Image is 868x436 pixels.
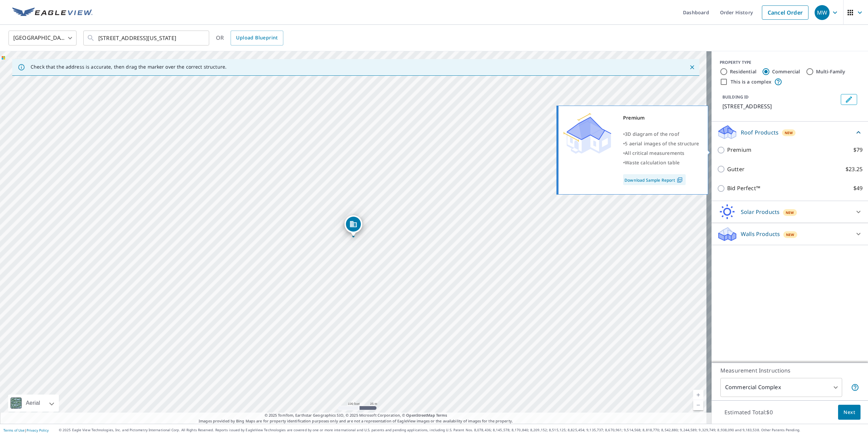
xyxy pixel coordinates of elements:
p: BUILDING ID [722,94,749,100]
img: Premium [564,113,611,154]
span: All critical measurements [625,150,684,156]
a: Cancel Order [762,5,808,20]
label: Commercial [772,68,800,75]
p: Check that the address is accurate, then drag the marker over the correct structure. [31,64,227,70]
span: Waste calculation table [625,159,680,166]
a: Upload Blueprint [231,31,283,46]
div: • [623,148,699,158]
img: Pdf Icon [675,177,684,183]
div: Walls ProductsNew [717,226,863,242]
div: • [623,158,699,167]
p: Walls Products [741,230,780,238]
span: Next [844,408,855,417]
p: Bid Perfect™ [727,184,760,193]
a: Download Sample Report [623,174,686,185]
img: EV Logo [12,7,93,18]
span: © 2025 TomTom, Earthstar Geographics SIO, © 2025 Microsoft Corporation, © [265,413,447,418]
div: Roof ProductsNew [717,124,863,140]
span: Upload Blueprint [236,34,278,42]
a: Privacy Policy [27,428,49,433]
div: Commercial Complex [720,378,842,397]
p: Premium [727,146,751,154]
span: 3D diagram of the roof [625,131,679,137]
button: Close [688,63,697,72]
span: Each building may require a separate measurement report; if so, your account will be billed per r... [851,383,859,392]
div: Aerial [8,395,59,412]
span: 5 aerial images of the structure [625,140,699,147]
div: Dropped pin, building 1, Commercial property, 816 Main St Olton, TX 79064 [345,215,362,236]
div: OR [216,31,283,46]
a: Terms [436,413,447,418]
span: New [786,210,794,215]
p: | [3,428,49,432]
p: Measurement Instructions [720,366,859,375]
p: Roof Products [741,128,779,137]
span: New [785,130,793,135]
label: Residential [730,68,756,75]
input: Search by address or latitude-longitude [98,29,195,48]
span: New [786,232,795,237]
a: OpenStreetMap [406,413,435,418]
a: Current Level 18, Zoom Out [693,400,703,410]
a: Terms of Use [3,428,24,433]
div: • [623,129,699,139]
p: Solar Products [741,208,780,216]
label: Multi-Family [816,68,846,75]
p: © 2025 Eagle View Technologies, Inc. and Pictometry International Corp. All Rights Reserved. Repo... [59,428,865,433]
div: PROPERTY TYPE [720,59,860,66]
p: Gutter [727,165,745,174]
p: $79 [853,146,863,154]
div: MW [815,5,830,20]
p: Estimated Total: $0 [719,405,778,420]
a: Current Level 18, Zoom In [693,390,703,400]
button: Edit building 1 [841,94,857,105]
label: This is a complex [731,78,771,85]
p: $23.25 [846,165,863,174]
div: Premium [623,113,699,123]
div: Solar ProductsNew [717,204,863,220]
p: [STREET_ADDRESS] [722,102,838,110]
div: Aerial [24,395,42,412]
div: [GEOGRAPHIC_DATA] [9,29,77,48]
p: $49 [853,184,863,193]
button: Next [838,405,861,420]
div: • [623,139,699,148]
